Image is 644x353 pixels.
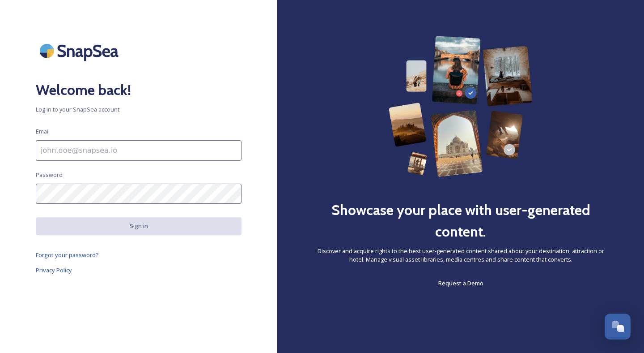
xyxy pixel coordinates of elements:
[313,199,608,242] h2: Showcase your place with user-generated content.
[36,217,241,235] button: Sign in
[36,105,241,114] span: Log in to your SnapSea account
[36,251,99,259] span: Forgot your password?
[36,140,241,161] input: john.doe@snapsea.io
[36,79,241,101] h2: Welcome back!
[36,36,125,66] img: SnapSea Logo
[605,314,631,340] button: Open Chat
[36,266,72,274] span: Privacy Policy
[36,127,50,136] span: Email
[389,36,533,177] img: 63b42ca75bacad526042e722_Group%20154-p-800.png
[313,247,608,264] span: Discover and acquire rights to the best user-generated content shared about your destination, att...
[438,279,483,287] span: Request a Demo
[36,171,63,179] span: Password
[438,278,483,288] a: Request a Demo
[36,265,241,276] a: Privacy Policy
[36,250,241,260] a: Forgot your password?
